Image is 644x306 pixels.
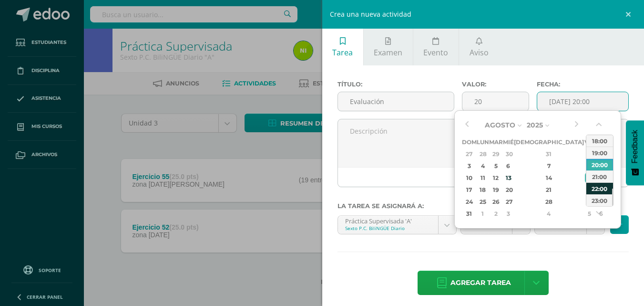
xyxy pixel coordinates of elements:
div: Sexto P.C. BiliNGÜE Diario [345,225,431,232]
th: Vie [584,136,595,148]
label: Fecha: [537,81,629,88]
div: 5 [585,208,593,219]
div: 31 [463,208,475,219]
a: Examen [364,29,413,65]
div: 6 [504,160,512,171]
div: 13 [504,172,512,183]
div: 20:00 [586,158,613,170]
div: 27 [504,196,512,207]
div: 22:00 [586,182,613,194]
span: Tarea [332,47,353,58]
div: 11 [478,172,488,183]
div: 7 [521,160,577,171]
div: 24 [463,196,475,207]
input: Puntos máximos [462,92,529,111]
a: Evento [413,29,459,65]
div: 21 [521,184,577,195]
div: 18 [478,184,488,195]
input: Título [338,92,454,111]
th: Mar [489,136,503,148]
div: 22 [585,184,593,195]
div: 1 [478,208,488,219]
div: 25 [478,196,488,207]
div: 30 [504,148,512,159]
button: Feedback - Mostrar encuesta [626,120,644,185]
div: 1 [585,148,593,159]
div: 17 [463,184,475,195]
div: 28 [478,148,488,159]
div: 19:00 [586,147,613,158]
span: Evento [423,47,448,58]
div: 29 [491,148,501,159]
div: 27 [463,148,475,159]
span: Feedback [631,130,639,163]
th: Lun [477,136,489,148]
div: 2 [491,208,501,219]
span: Agosto [485,121,515,129]
th: Dom [462,136,477,148]
div: 14 [521,172,577,183]
div: 23:00 [586,194,613,206]
div: 12 [491,172,501,183]
div: 3 [463,160,475,171]
span: Examen [374,47,402,58]
div: 8 [585,160,593,171]
div: 31 [521,148,577,159]
th: [DEMOGRAPHIC_DATA] [514,136,584,148]
div: 20 [504,184,512,195]
a: Práctica Supervisada 'A'Sexto P.C. BiliNGÜE Diario [338,216,456,234]
th: Mié [503,136,514,148]
div: Práctica Supervisada 'A' [345,216,431,225]
div: 18:00 [586,135,613,147]
input: Fecha de entrega [537,92,628,111]
span: 2025 [527,121,543,129]
div: 5 [491,160,501,171]
span: Aviso [470,47,489,58]
div: 15 [585,172,593,183]
div: 4 [521,208,577,219]
div: 4 [478,160,488,171]
div: 29 [585,196,593,207]
a: Tarea [322,29,363,65]
label: Título: [337,81,454,88]
div: 21:00 [586,170,613,182]
span: Agregar tarea [450,271,511,295]
div: 19 [491,184,501,195]
a: Aviso [459,29,499,65]
label: Valor: [462,81,529,88]
div: 3 [504,208,512,219]
div: 28 [521,196,577,207]
label: La tarea se asignará a: [337,202,629,210]
div: 26 [491,196,501,207]
div: 10 [463,172,475,183]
